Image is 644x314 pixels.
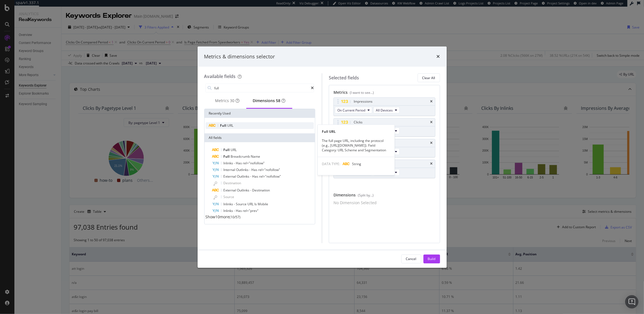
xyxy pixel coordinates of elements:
[230,98,235,103] span: 30
[224,208,234,213] span: Inlinks
[430,162,433,165] div: times
[422,76,435,80] div: Clear All
[333,192,435,200] div: Dimensions
[234,161,236,165] span: -
[237,174,250,179] span: Outlinks
[335,107,372,113] button: On Current Period
[215,98,240,103] div: Metrics
[430,100,433,103] div: times
[255,202,258,206] span: Is
[227,123,234,128] span: URL
[354,120,363,125] div: Clicks
[237,188,250,193] span: Outlinks
[243,208,259,213] span: rel="prev"
[234,208,236,213] span: -
[248,202,255,206] span: URL
[250,167,252,172] span: -
[224,174,237,179] span: External
[376,108,393,113] span: All Devices
[224,194,234,199] span: Source
[253,98,286,103] div: Dimensions
[252,167,258,172] span: Has
[206,214,230,219] span: Show 10 more
[358,193,374,198] div: (Split by...)
[230,98,235,103] div: brand label
[329,75,359,81] div: Selected fields
[220,123,227,128] span: Full
[205,109,315,118] div: Recently Used
[350,90,374,95] div: (I want to see...)
[224,147,231,152] span: Full
[418,73,440,82] button: Clear All
[250,188,252,193] span: -
[259,174,281,179] span: rel="nofollow"
[401,255,421,263] button: Cancel
[236,167,250,172] span: Outlinks
[428,256,436,261] div: Build
[437,53,440,60] div: times
[204,73,236,79] div: Available fields
[322,162,340,166] span: DATA TYPE:
[231,147,237,152] span: URL
[276,98,281,103] div: brand label
[231,154,251,159] span: Breadcrumb
[333,200,377,206] div: No Dimension Selected
[354,99,373,104] div: Impressions
[317,138,394,152] div: The full page URL, including the protocol (e.g., [URL][DOMAIN_NAME]). Field Category: URL Scheme ...
[373,107,400,113] button: All Devices
[214,84,311,92] input: Search by field name
[423,255,440,263] button: Build
[224,161,234,165] span: Inlinks
[317,129,394,134] div: Full URL
[204,53,275,60] div: Metrics & dimensions selector
[333,90,435,97] div: Metrics
[236,208,243,213] span: Has
[224,202,234,206] span: Inlinks
[337,108,365,113] span: On Current Period
[243,161,265,165] span: rel="nofollow"
[250,174,252,179] span: -
[252,188,270,193] span: Destination
[236,202,248,206] span: Source
[234,202,236,206] span: -
[224,181,241,185] span: Destination
[258,167,280,172] span: rel="nofollow"
[352,162,361,166] span: String
[205,133,315,142] div: All fields
[625,295,638,308] div: Open Intercom Messenger
[198,46,447,268] div: modal
[230,215,241,219] span: ( 10 / 57 )
[430,141,433,145] div: times
[333,118,435,137] div: ClickstimesOn Current PeriodAll Devices
[406,256,417,261] div: Cancel
[430,121,433,124] div: times
[333,97,435,116] div: ImpressionstimesOn Current PeriodAll Devices
[251,154,260,159] span: Name
[224,154,231,159] span: Full
[224,188,237,193] span: External
[252,174,259,179] span: Has
[258,202,268,206] span: Mobile
[236,161,243,165] span: Has
[276,98,281,103] span: 58
[224,167,236,172] span: Internal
